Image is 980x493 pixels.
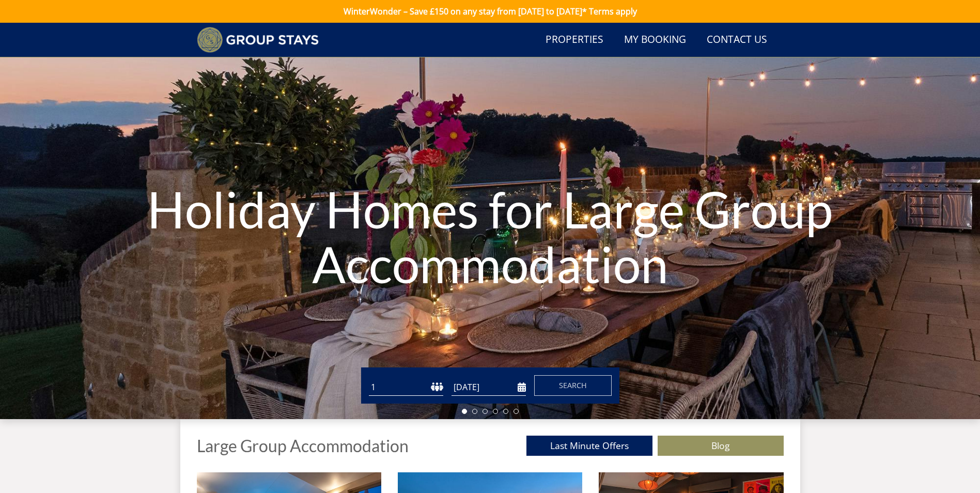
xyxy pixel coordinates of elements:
input: Arrival Date [452,379,526,396]
span: Search [559,380,587,390]
a: Last Minute Offers [526,436,652,456]
img: Group Stays [197,27,319,53]
h1: Holiday Homes for Large Group Accommodation [147,161,833,312]
a: Blog [658,436,784,456]
a: Properties [541,28,608,52]
a: My Booking [620,28,690,52]
h1: Large Group Accommodation [197,437,409,455]
button: Search [534,375,612,396]
a: Contact Us [703,28,771,52]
